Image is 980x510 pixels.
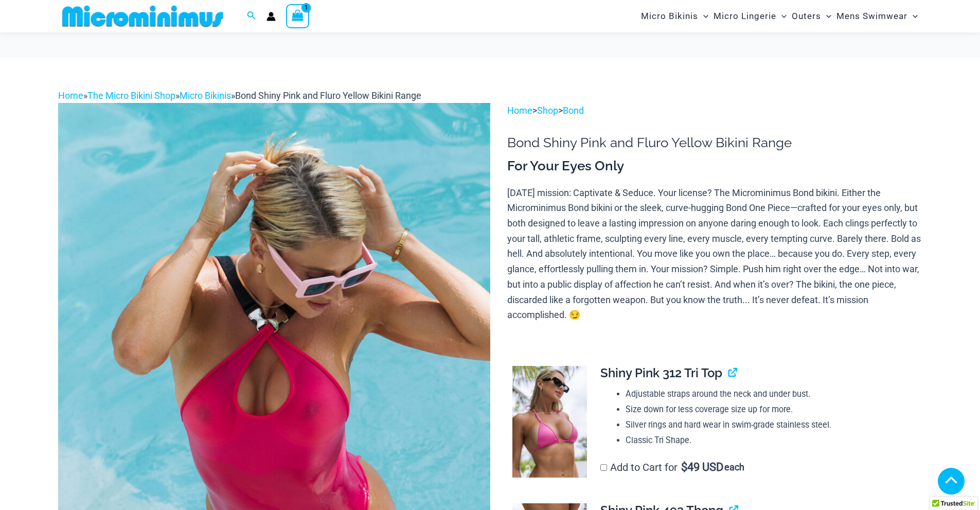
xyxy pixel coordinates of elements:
[681,462,723,472] span: 49 USD
[821,3,831,29] span: Menu Toggle
[681,461,687,473] span: $
[58,90,421,101] span: » » »
[180,90,231,101] a: Micro Bikinis
[907,3,918,29] span: Menu Toggle
[698,3,708,29] span: Menu Toggle
[507,157,922,175] h3: For Your Eyes Only
[714,3,776,29] span: Micro Lingerie
[600,464,607,471] input: Add to Cart for$49 USD each
[789,3,834,29] a: OutersMenu ToggleMenu Toggle
[711,3,789,29] a: Micro LingerieMenu ToggleMenu Toggle
[724,462,744,472] span: each
[247,10,256,23] a: Search icon link
[626,402,914,417] li: Size down for less coverage size up for more.
[776,3,787,29] span: Menu Toggle
[641,3,698,29] span: Micro Bikinis
[266,12,276,21] a: Account icon link
[507,103,922,118] p: > >
[600,365,722,380] span: Shiny Pink 312 Tri Top
[537,105,558,116] a: Shop
[626,386,914,402] li: Adjustable straps around the neck and under bust.
[58,90,83,101] a: Home
[512,366,587,478] img: Bond Shiny Pink 312 Top
[235,90,421,101] span: Bond Shiny Pink and Fluro Yellow Bikini Range
[58,5,227,28] img: MM SHOP LOGO FLAT
[87,90,175,101] a: The Micro Bikini Shop
[792,3,821,29] span: Outers
[507,135,922,151] h1: Bond Shiny Pink and Fluro Yellow Bikini Range
[626,433,914,448] li: Classic Tri Shape.
[507,185,922,323] p: [DATE] mission: Captivate & Seduce. Your license? The Microminimus Bond bikini. Either the Microm...
[637,2,922,31] nav: Site Navigation
[834,3,920,29] a: Mens SwimwearMenu ToggleMenu Toggle
[563,105,584,116] a: Bond
[286,4,310,28] a: View Shopping Cart, 1 items
[626,417,914,433] li: Silver rings and hard wear in swim-grade stainless steel.
[638,3,711,29] a: Micro BikinisMenu ToggleMenu Toggle
[836,3,907,29] span: Mens Swimwear
[600,461,744,473] label: Add to Cart for
[507,105,532,116] a: Home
